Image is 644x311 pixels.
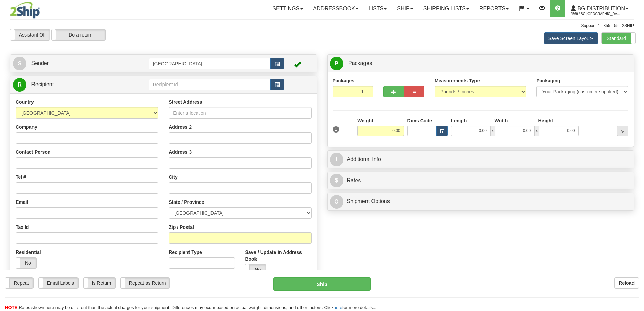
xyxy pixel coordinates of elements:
[31,81,54,87] span: Recipient
[536,77,560,84] label: Packaging
[16,149,50,155] label: Contact Person
[245,249,311,262] label: Save / Update in Address Book
[267,0,308,17] a: Settings
[13,56,149,70] a: S Sender
[330,57,343,70] span: P
[13,78,133,92] a: R Recipient
[614,277,639,289] button: Reload
[31,60,49,66] span: Sender
[490,126,495,136] span: x
[52,29,105,40] label: Do a return
[619,280,635,286] b: Reload
[474,0,514,17] a: Reports
[495,117,508,124] label: Width
[16,249,41,256] label: Residential
[16,124,37,130] label: Company
[330,195,631,209] a: OShipment Options
[628,121,643,190] iframe: chat widget
[13,78,26,92] span: R
[565,0,634,17] a: BG Distribution 2569 / BG [GEOGRAPHIC_DATA] (PRINCIPAL)
[16,174,26,181] label: Tel #
[538,117,553,124] label: Height
[602,33,635,44] label: Standard
[169,149,192,155] label: Address 3
[330,152,631,166] a: IAdditional Info
[10,29,50,40] label: Assistant Off
[5,278,33,288] label: Repeat
[544,32,598,44] button: Save Screen Layout
[330,174,631,188] a: $Rates
[617,126,628,136] div: ...
[245,264,266,275] label: No
[363,0,392,17] a: Lists
[149,58,271,69] input: Sender Id
[435,77,480,84] label: Measurements Type
[169,224,194,231] label: Zip / Postal
[308,0,363,17] a: Addressbook
[39,278,78,288] label: Email Labels
[149,79,271,90] input: Recipient Id
[333,126,340,133] span: 1
[10,23,634,29] div: Support: 1 - 855 - 55 - 2SHIP
[273,277,371,291] button: Ship
[392,0,418,17] a: Ship
[16,258,36,268] label: No
[10,2,40,19] img: logo2569.jpg
[16,99,34,105] label: Country
[334,305,342,310] a: here
[169,107,311,119] input: Enter a location
[169,199,204,206] label: State / Province
[576,6,625,11] span: BG Distribution
[84,278,115,288] label: Is Return
[451,117,467,124] label: Length
[169,124,192,130] label: Address 2
[534,126,539,136] span: x
[5,305,19,310] span: NOTE:
[407,117,432,124] label: Dims Code
[121,278,169,288] label: Repeat as Return
[330,56,631,70] a: P Packages
[16,199,28,206] label: Email
[348,60,372,66] span: Packages
[330,174,343,187] span: $
[330,153,343,166] span: I
[418,0,474,17] a: Shipping lists
[169,174,177,181] label: City
[169,99,202,105] label: Street Address
[330,195,343,209] span: O
[571,10,621,17] span: 2569 / BG [GEOGRAPHIC_DATA] (PRINCIPAL)
[16,224,29,231] label: Tax Id
[13,57,26,70] span: S
[169,249,202,256] label: Recipient Type
[357,117,373,124] label: Weight
[333,77,355,84] label: Packages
